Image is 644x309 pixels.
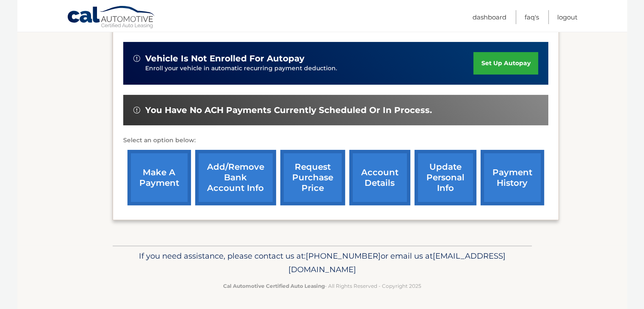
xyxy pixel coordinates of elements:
span: [PHONE_NUMBER] [306,251,381,261]
span: vehicle is not enrolled for autopay [145,53,304,64]
span: You have no ACH payments currently scheduled or in process. [145,105,432,116]
p: If you need assistance, please contact us at: or email us at [118,249,526,276]
span: [EMAIL_ADDRESS][DOMAIN_NAME] [288,251,506,274]
a: FAQ's [525,10,539,24]
a: Add/Remove bank account info [195,150,276,205]
img: alert-white.svg [133,55,140,62]
p: Select an option below: [123,135,548,146]
a: Logout [557,10,578,24]
a: update personal info [415,150,476,205]
a: account details [349,150,410,205]
a: make a payment [127,150,191,205]
a: Dashboard [473,10,506,24]
a: payment history [481,150,544,205]
a: request purchase price [280,150,345,205]
strong: Cal Automotive Certified Auto Leasing [223,283,325,289]
img: alert-white.svg [133,107,140,113]
a: Cal Automotive [67,6,156,30]
p: Enroll your vehicle in automatic recurring payment deduction. [145,64,474,73]
a: set up autopay [473,52,538,74]
p: - All Rights Reserved - Copyright 2025 [118,281,526,290]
